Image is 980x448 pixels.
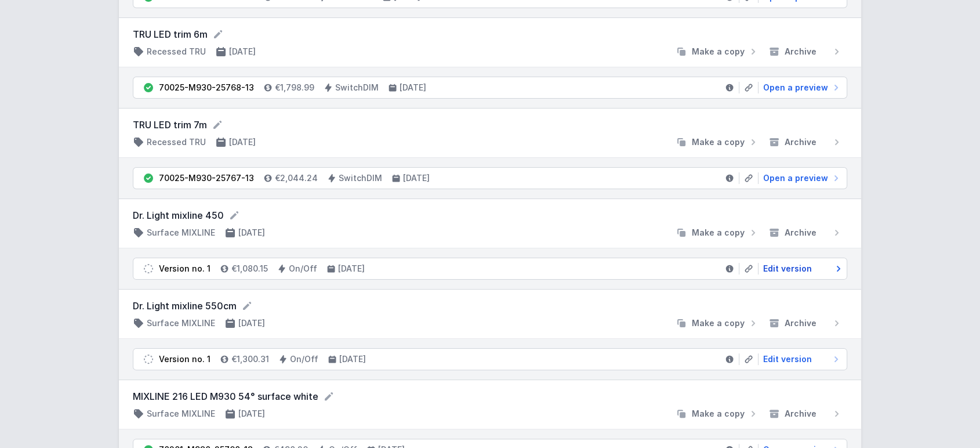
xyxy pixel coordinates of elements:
h4: [DATE] [339,353,366,365]
h4: [DATE] [403,172,430,184]
form: Dr. Light mixline 450 [133,208,847,222]
span: Make a copy [692,227,745,239]
h4: €1,300.31 [231,353,269,365]
button: Make a copy [671,46,764,57]
a: Edit version [758,263,842,274]
button: Archive [764,46,847,57]
h4: €2,044.24 [275,172,318,184]
h4: [DATE] [238,227,265,239]
form: TRU LED trim 7m [133,118,847,132]
h4: On/Off [289,263,317,274]
button: Make a copy [671,136,764,148]
button: Rename project [212,119,223,131]
button: Rename project [228,209,240,221]
button: Archive [764,227,847,239]
h4: Surface MIXLINE [147,227,215,239]
span: Make a copy [692,317,745,329]
span: Archive [785,227,816,239]
h4: [DATE] [338,263,365,274]
h4: On/Off [290,353,318,365]
h4: SwitchDIM [339,172,382,184]
form: Dr. Light mixline 550cm [133,299,847,313]
span: Archive [785,136,816,148]
a: Open a preview [758,82,842,93]
h4: [DATE] [238,317,265,329]
h4: Recessed TRU [147,46,206,57]
span: Archive [785,317,816,329]
h4: SwitchDIM [335,82,379,93]
h4: €1,798.99 [275,82,314,93]
img: draft.svg [143,353,154,365]
span: Archive [785,408,816,420]
img: draft.svg [143,263,154,274]
div: 70025-M930-25768-13 [159,82,254,93]
h4: [DATE] [229,136,256,148]
button: Archive [764,317,847,329]
div: 70025-M930-25767-13 [159,172,254,184]
div: Version no. 1 [159,353,210,365]
button: Archive [764,408,847,420]
a: Edit version [758,353,842,365]
form: TRU LED trim 6m [133,27,847,41]
span: Edit version [763,353,812,365]
button: Make a copy [671,317,764,329]
form: MIXLINE 216 LED M930 54° surface white [133,389,847,403]
button: Archive [764,136,847,148]
a: Open a preview [758,172,842,184]
h4: €1,080.15 [231,263,268,274]
span: Open a preview [763,172,828,184]
span: Make a copy [692,46,745,57]
div: Version no. 1 [159,263,210,274]
span: Make a copy [692,136,745,148]
button: Make a copy [671,408,764,420]
span: Archive [785,46,816,57]
h4: Surface MIXLINE [147,317,215,329]
span: Edit version [763,263,812,274]
button: Rename project [212,28,224,40]
span: Make a copy [692,408,745,420]
h4: Surface MIXLINE [147,408,215,420]
button: Rename project [323,391,335,402]
button: Rename project [241,300,253,312]
h4: [DATE] [238,408,265,420]
h4: [DATE] [229,46,256,57]
span: Open a preview [763,82,828,93]
h4: Recessed TRU [147,136,206,148]
h4: [DATE] [400,82,426,93]
button: Make a copy [671,227,764,239]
